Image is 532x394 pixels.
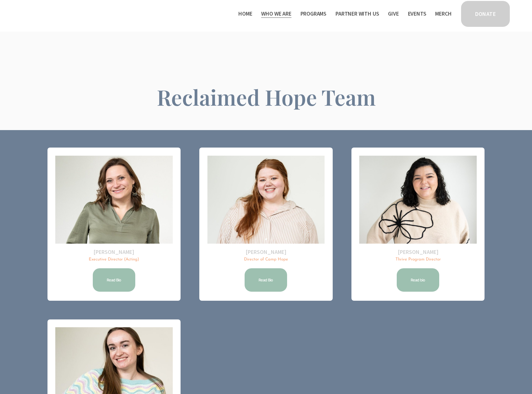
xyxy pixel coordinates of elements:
a: Give [388,9,399,19]
p: Director of Camp Hope [207,257,325,263]
p: Executive Director (Acting) [55,257,172,263]
a: Home [238,9,252,19]
a: Read Bio [92,267,136,293]
h2: [PERSON_NAME] [359,248,476,255]
a: folder dropdown [336,9,379,19]
span: Partner With Us [336,9,379,18]
p: Thrive Program Director [359,257,476,263]
a: Read bio [396,267,440,293]
a: Events [408,9,426,19]
a: folder dropdown [261,9,291,19]
span: Reclaimed Hope Team [157,83,376,111]
span: Programs [301,9,327,18]
span: Who We Are [261,9,291,18]
h2: [PERSON_NAME] [55,248,172,255]
a: Read Bio [244,267,288,293]
a: Merch [435,9,451,19]
h2: [PERSON_NAME] [207,248,325,255]
a: folder dropdown [301,9,327,19]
